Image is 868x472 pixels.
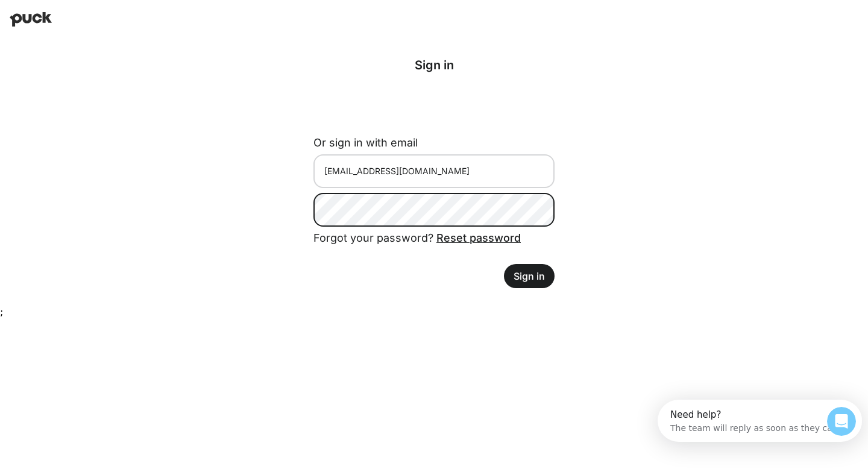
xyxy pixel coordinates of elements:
iframe: Intercom live chat [827,407,856,436]
div: Need help? [13,10,180,20]
div: Sign in [313,58,555,72]
a: Reset password [436,231,521,244]
img: Puck home [10,12,52,27]
button: Sign in [504,264,555,288]
input: Email [313,154,555,188]
div: Open Intercom Messenger [5,5,216,38]
span: Forgot your password? [313,231,521,244]
label: Or sign in with email [313,136,418,149]
iframe: Intercom live chat discovery launcher [658,400,862,442]
iframe: Sign in with Google Button [307,93,561,119]
div: The team will reply as soon as they can [13,20,180,33]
